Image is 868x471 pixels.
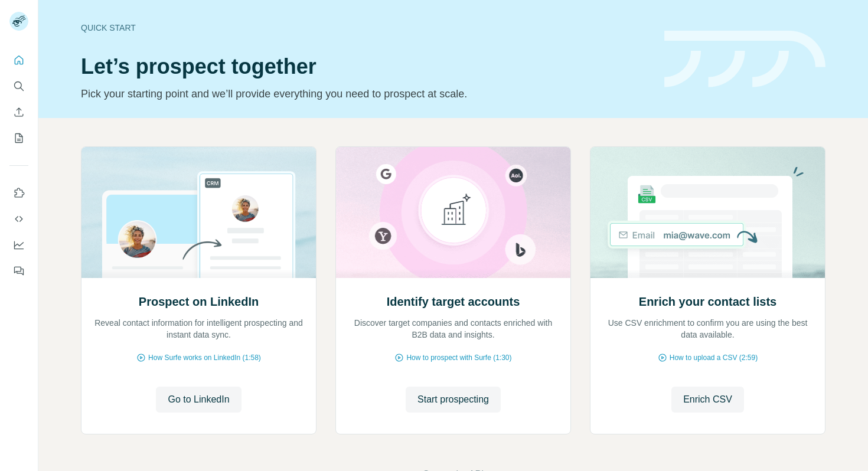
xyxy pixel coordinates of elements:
button: Go to LinkedIn [156,387,241,413]
button: Quick start [9,50,28,71]
button: Enrich CSV [9,102,28,123]
span: Start prospecting [417,392,489,407]
span: Enrich CSV [683,392,732,407]
button: Use Surfe API [9,208,28,230]
button: Feedback [9,260,28,282]
button: Use Surfe on LinkedIn [9,182,28,204]
button: Start prospecting [406,387,501,413]
h2: Prospect on LinkedIn [139,293,259,310]
p: Discover target companies and contacts enriched with B2B data and insights. [348,317,559,341]
span: How Surfe works on LinkedIn (1:58) [148,352,261,363]
span: Go to LinkedIn [168,392,229,407]
p: Reveal contact information for intelligent prospecting and instant data sync. [93,317,304,341]
img: Prospect on LinkedIn [81,147,316,278]
button: Dashboard [9,234,28,256]
button: My lists [9,127,28,149]
h1: Let’s prospect together [81,55,650,78]
div: Quick start [81,22,650,34]
button: Search [9,76,28,97]
h2: Identify target accounts [387,293,520,310]
img: Identify target accounts [335,147,571,278]
button: Enrich CSV [671,387,744,413]
p: Pick your starting point and we’ll provide everything you need to prospect at scale. [81,86,650,102]
span: How to upload a CSV (2:59) [670,352,758,363]
p: Use CSV enrichment to confirm you are using the best data available. [602,317,813,341]
img: Enrich your contact lists [590,147,825,278]
img: banner [664,31,825,88]
h2: Enrich your contact lists [639,293,776,310]
span: How to prospect with Surfe (1:30) [406,352,511,363]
